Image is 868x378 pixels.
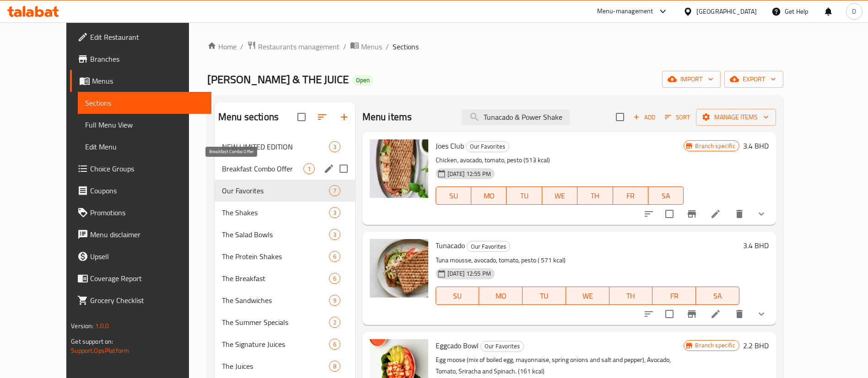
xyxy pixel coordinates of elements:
button: MO [479,287,523,305]
button: sort-choices [638,303,660,325]
span: The Salad Bowls [222,229,329,240]
button: Manage items [696,109,776,126]
span: Manage items [703,112,769,123]
img: Tunacado [370,239,428,298]
div: Our Favorites7 [215,180,355,202]
span: Coupons [90,185,204,196]
span: Select section [610,107,630,127]
div: The Protein Shakes6 [215,245,355,267]
span: Select to update [660,304,679,324]
p: Chicken, avocado, tomato, pesto (513 kcal) [436,154,684,166]
span: SA [652,189,680,202]
span: Tunacado [436,239,465,252]
span: Joes Club [436,139,464,153]
div: The Protein Shakes [222,251,329,262]
button: FR [652,287,696,305]
a: Edit menu item [710,309,721,319]
span: Edit Menu [85,141,204,152]
svg: Show Choices [756,309,767,319]
span: export [732,74,776,85]
button: TH [577,186,613,205]
span: 1 [304,165,314,173]
span: 6 [329,252,340,261]
div: items [329,141,340,152]
a: Sections [78,92,211,114]
span: MO [483,289,519,303]
span: NEW LIMITED EDITION [222,141,329,152]
h6: 3.4 BHD [743,139,769,152]
div: NEW LIMITED EDITION3 [215,136,355,158]
div: The Juices8 [215,355,355,377]
span: TU [526,289,562,303]
span: The Summer Specials [222,317,329,328]
div: The Summer Specials2 [215,311,355,333]
button: sort-choices [638,203,660,225]
a: Support.OpsPlatform [71,345,129,357]
span: 9 [329,296,340,305]
h6: 3.4 BHD [743,239,769,252]
span: Version: [71,320,93,332]
span: Our Favorites [467,241,510,252]
button: Branch-specific-item [681,303,703,325]
div: items [329,361,340,372]
h2: Menu sections [218,110,279,124]
li: / [343,41,346,52]
span: Branches [90,53,204,64]
button: show more [750,303,772,325]
div: items [329,295,340,306]
span: 7 [329,186,340,195]
span: Full Menu View [85,119,204,130]
a: Home [207,41,237,52]
span: The Shakes [222,207,329,218]
a: Coupons [70,180,211,202]
span: [PERSON_NAME] & THE JUICE [207,69,349,90]
img: Joes Club [370,139,428,198]
span: D [852,6,856,16]
span: Our Favorites [481,341,523,351]
span: 3 [329,143,340,151]
div: Breakfast Combo Offer1edit [215,158,355,180]
span: 6 [329,340,340,349]
span: FR [656,289,692,303]
a: Promotions [70,202,211,224]
span: Choice Groups [90,163,204,174]
div: Menu-management [597,6,653,17]
div: [GEOGRAPHIC_DATA] [696,6,757,16]
button: FR [613,186,648,205]
a: Menus [70,70,211,92]
p: Egg moose (mix of boiled egg, mayonnaise, spring onions and salt and pepper), Avocado, Tomato, Sr... [436,354,684,377]
span: Our Favorites [466,141,509,152]
div: The Signature Juices6 [215,333,355,355]
a: Branches [70,48,211,70]
h2: Menu items [362,110,412,124]
span: Grocery Checklist [90,295,204,306]
span: 1.0.0 [95,320,109,332]
span: Menus [92,75,204,86]
div: items [329,339,340,350]
div: items [329,207,340,218]
button: delete [728,203,750,225]
button: SU [436,186,471,205]
a: Menu disclaimer [70,224,211,245]
a: Full Menu View [78,114,211,136]
div: items [329,185,340,196]
span: Add [632,112,657,122]
span: The Juices [222,361,329,372]
span: Sort items [659,110,696,124]
span: [DATE] 12:55 PM [444,269,495,278]
span: TH [581,189,609,202]
div: items [303,163,315,174]
span: Eggcado Bowl [436,339,479,352]
span: The Breakfast [222,273,329,284]
button: WE [566,287,609,305]
span: Get support on: [71,335,113,347]
span: TU [510,189,538,202]
span: The Sandwiches [222,295,329,306]
div: The Breakfast6 [215,267,355,289]
a: Edit Menu [78,136,211,158]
